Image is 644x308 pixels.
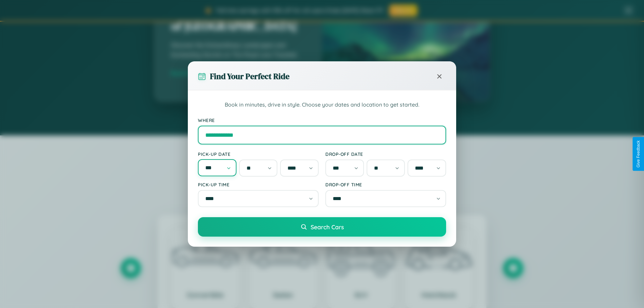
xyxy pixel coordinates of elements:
span: Search Cars [311,223,344,231]
p: Book in minutes, drive in style. Choose your dates and location to get started. [198,101,446,109]
label: Pick-up Date [198,151,319,157]
button: Search Cars [198,217,446,237]
label: Where [198,117,446,123]
label: Drop-off Time [325,182,446,187]
label: Pick-up Time [198,182,319,187]
label: Drop-off Date [325,151,446,157]
h3: Find Your Perfect Ride [210,71,289,82]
